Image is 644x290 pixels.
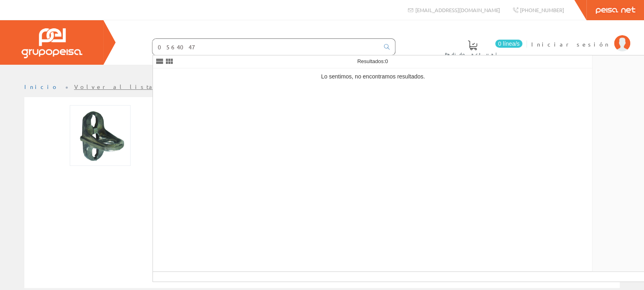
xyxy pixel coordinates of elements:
[495,40,522,48] span: 0 línea/s
[531,40,610,48] span: Iniciar sesión
[385,58,388,64] span: 0
[531,34,630,41] a: Iniciar sesión
[445,50,500,58] span: Pedido actual
[74,83,234,90] a: Volver al listado de productos
[520,6,564,13] span: [PHONE_NUMBER]
[415,6,500,13] span: [EMAIL_ADDRESS][DOMAIN_NAME]
[24,83,59,90] a: Inicio
[21,28,82,58] img: Grupo Peisa
[357,58,388,64] span: Resultados:
[153,69,593,85] p: Lo sentimos, no encontramos resultados.
[70,105,131,166] img: Foto artículo Consola Amarre Lineas Cahors Ca-1500 (150x150)
[152,39,379,55] input: Buscar ...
